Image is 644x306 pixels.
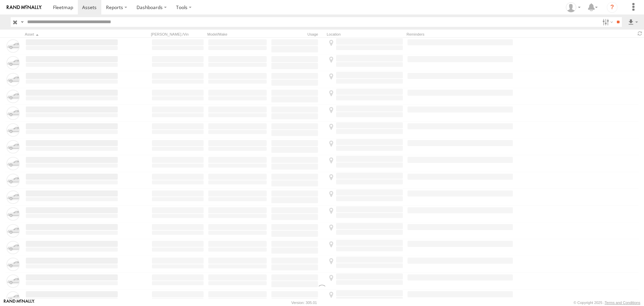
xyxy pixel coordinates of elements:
[407,32,514,37] div: Reminders
[574,301,640,305] div: © Copyright 2025 -
[291,301,317,305] div: Version: 305.01
[607,2,618,13] i: ?
[151,32,205,37] div: [PERSON_NAME]./Vin
[270,32,324,37] div: Usage
[627,17,639,27] label: Export results as...
[7,5,42,10] img: rand-logo.svg
[563,2,583,12] div: Amin Vahidinezhad
[207,32,268,37] div: Model/Make
[605,301,640,305] a: Terms and Conditions
[4,299,35,306] a: Visit our Website
[327,32,404,37] div: Location
[600,17,614,27] label: Search Filter Options
[19,17,25,27] label: Search Query
[25,32,119,37] div: Click to Sort
[636,30,644,37] span: Refresh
